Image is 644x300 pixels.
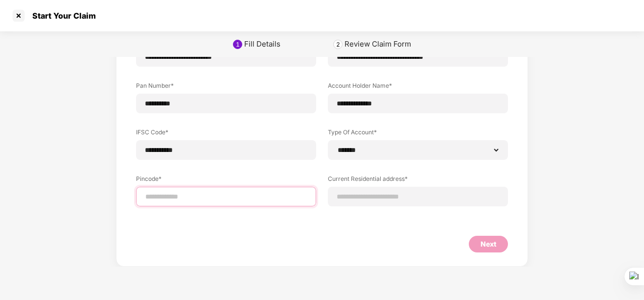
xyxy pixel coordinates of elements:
[328,175,508,187] label: Current Residential address*
[136,81,316,94] label: Pan Number*
[136,128,316,140] label: IFSC Code*
[328,81,508,94] label: Account Holder Name*
[328,128,508,140] label: Type Of Account*
[236,41,240,48] div: 1
[481,239,496,250] div: Next
[345,39,411,49] div: Review Claim Form
[244,39,280,49] div: Fill Details
[26,11,96,21] div: Start Your Claim
[136,175,316,187] label: Pincode*
[336,41,340,48] div: 2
